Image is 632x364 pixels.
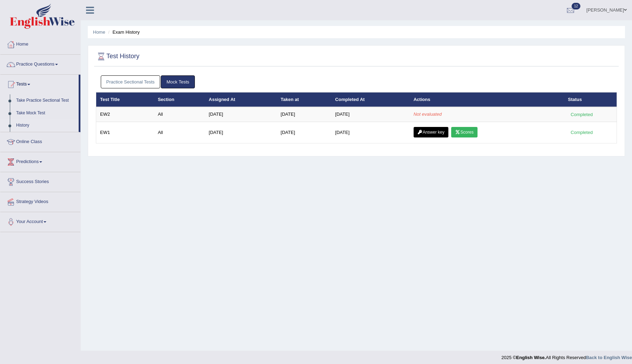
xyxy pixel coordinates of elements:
th: Status [564,92,617,107]
td: [DATE] [277,122,331,143]
span: 12 [572,3,580,9]
div: Completed [568,129,595,136]
a: Tests [0,75,79,92]
td: [DATE] [205,122,277,143]
a: Predictions [0,152,80,170]
a: Your Account [0,212,80,230]
a: Take Practice Sectional Test [13,94,79,107]
td: [DATE] [331,122,410,143]
a: Home [93,29,105,35]
a: Home [0,35,80,52]
div: 2025 © All Rights Reserved [501,351,632,361]
th: Actions [410,92,564,107]
a: Scores [451,127,477,137]
a: Mock Tests [161,75,195,88]
a: Practice Questions [0,55,80,72]
td: EW2 [96,107,154,122]
a: Success Stories [0,172,80,190]
li: Exam History [106,29,140,35]
a: Strategy Videos [0,192,80,210]
td: EW1 [96,122,154,143]
th: Taken at [277,92,331,107]
td: [DATE] [277,107,331,122]
strong: English Wise. [516,355,546,360]
div: Completed [568,111,595,118]
td: [DATE] [205,107,277,122]
th: Assigned At [205,92,277,107]
th: Completed At [331,92,410,107]
th: Section [154,92,205,107]
th: Test Title [96,92,154,107]
em: Not evaluated [414,112,442,117]
td: All [154,122,205,143]
td: All [154,107,205,122]
a: Take Mock Test [13,107,79,120]
a: Online Class [0,132,80,150]
td: [DATE] [331,107,410,122]
a: History [13,119,79,132]
a: Answer key [414,127,448,137]
a: Practice Sectional Tests [101,75,160,88]
h2: Test History [96,51,139,62]
a: Back to English Wise [586,355,632,360]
